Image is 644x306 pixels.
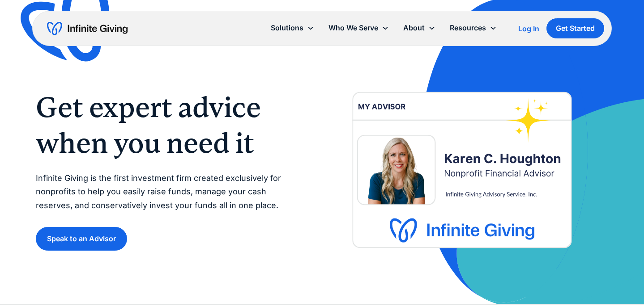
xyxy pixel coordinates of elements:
[443,18,504,38] div: Resources
[36,89,304,161] h1: Get expert advice when you need it
[546,18,604,38] a: Get Started
[36,172,304,213] p: Infinite Giving is the first investment firm created exclusively for nonprofits to help you easil...
[518,23,539,34] a: Log In
[403,22,425,34] div: About
[271,22,303,34] div: Solutions
[47,21,128,36] a: home
[264,18,321,38] div: Solutions
[450,22,486,34] div: Resources
[36,227,127,251] a: Speak to an Advisor
[321,18,396,38] div: Who We Serve
[396,18,443,38] div: About
[518,25,539,32] div: Log In
[328,22,378,34] div: Who We Serve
